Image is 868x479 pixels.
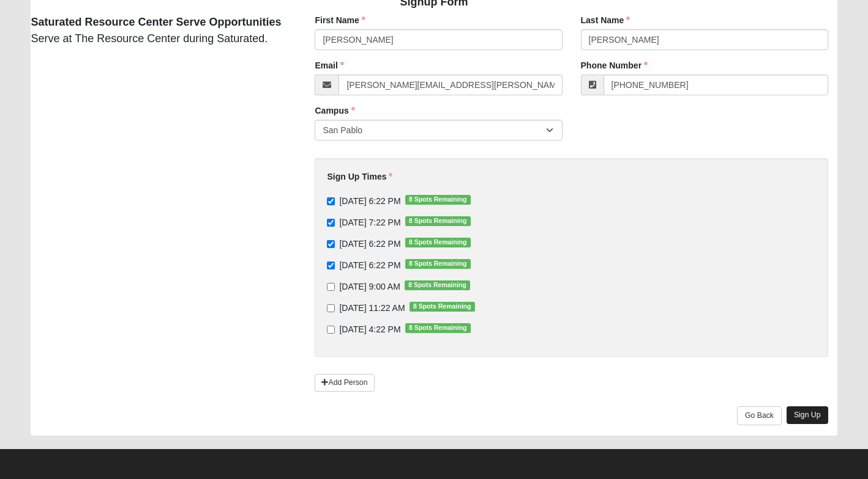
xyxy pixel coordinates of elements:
span: [DATE] 6:22 PM [339,260,400,270]
span: [DATE] 4:22 PM [339,324,400,334]
input: [DATE] 9:00 AM8 Spots Remaining [327,283,335,291]
span: [DATE] 7:22 PM [339,218,400,227]
input: [DATE] 7:22 PM8 Spots Remaining [327,219,335,227]
input: [DATE] 4:22 PM8 Spots Remaining [327,326,335,334]
span: 8 Spots Remaining [410,302,475,312]
span: 8 Spots Remaining [405,195,471,205]
input: [DATE] 6:22 PM8 Spots Remaining [327,240,335,248]
span: 8 Spots Remaining [405,259,471,269]
span: 8 Spots Remaining [405,280,470,290]
label: Last Name [581,14,630,26]
label: Email [315,59,343,71]
span: [DATE] 6:22 PM [339,239,400,249]
label: Phone Number [581,59,648,71]
label: Sign Up Times [327,170,392,183]
span: [DATE] 6:22 PM [339,196,400,206]
a: Go Back [737,406,782,425]
label: Campus [315,104,354,117]
a: Sign Up [787,406,828,424]
input: [DATE] 6:22 PM8 Spots Remaining [327,261,335,269]
a: Add Person [315,374,374,392]
span: 8 Spots Remaining [405,238,471,247]
input: [DATE] 11:22 AM8 Spots Remaining [327,304,335,312]
input: [DATE] 6:22 PM8 Spots Remaining [327,197,335,205]
span: 8 Spots Remaining [405,323,471,333]
span: [DATE] 9:00 AM [339,282,400,291]
div: Serve at The Resource Center during Saturated. [21,14,296,47]
label: First Name [315,14,365,26]
span: [DATE] 11:22 AM [339,303,405,313]
span: 8 Spots Remaining [405,216,471,226]
strong: Saturated Resource Center Serve Opportunities [31,16,281,28]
